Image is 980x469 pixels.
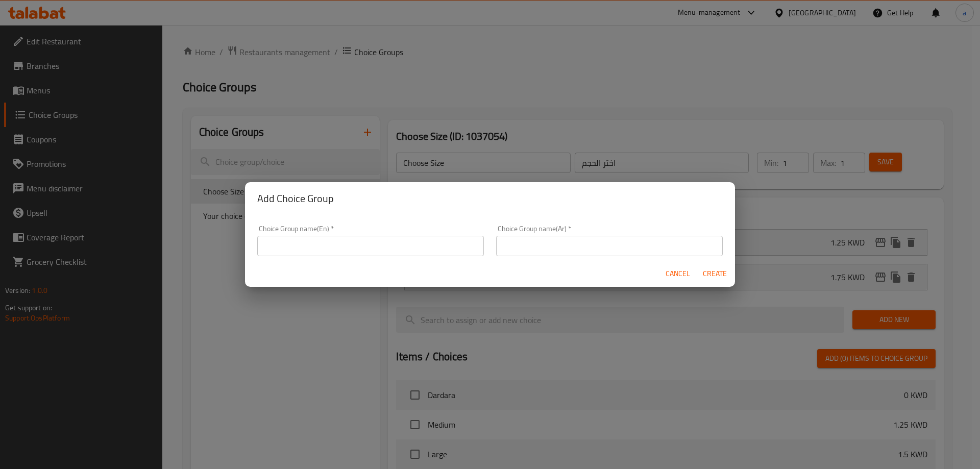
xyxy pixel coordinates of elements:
button: Create [698,264,731,283]
h2: Add Choice Group [257,190,723,207]
button: Cancel [661,264,694,283]
span: Cancel [666,267,690,280]
input: Please enter Choice Group name(en) [257,236,484,256]
span: Create [702,267,727,280]
input: Please enter Choice Group name(ar) [496,236,723,256]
